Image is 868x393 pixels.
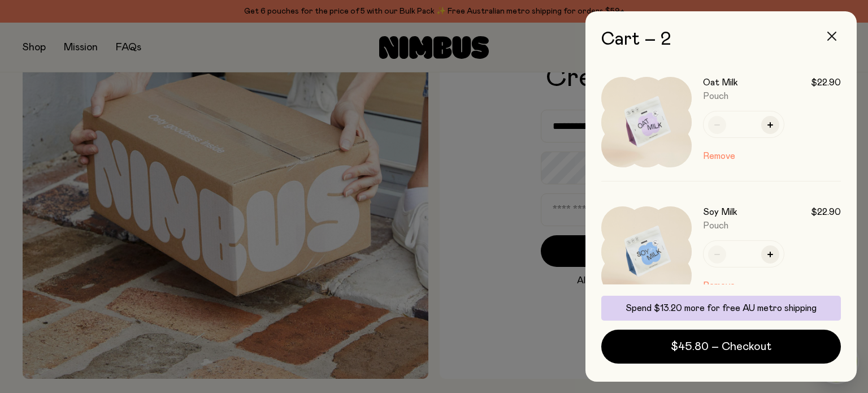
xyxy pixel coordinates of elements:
[811,77,841,88] span: $22.90
[703,206,737,218] h3: Soy Milk
[601,330,841,364] button: $45.80 – Checkout
[703,279,735,292] button: Remove
[703,221,728,230] span: Pouch
[811,206,841,218] span: $22.90
[703,77,738,88] h3: Oat Milk
[671,339,771,355] span: $45.80 – Checkout
[703,92,728,101] span: Pouch
[601,29,841,50] h2: Cart – 2
[608,303,834,314] p: Spend $13.20 more for free AU metro shipping
[703,149,735,163] button: Remove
